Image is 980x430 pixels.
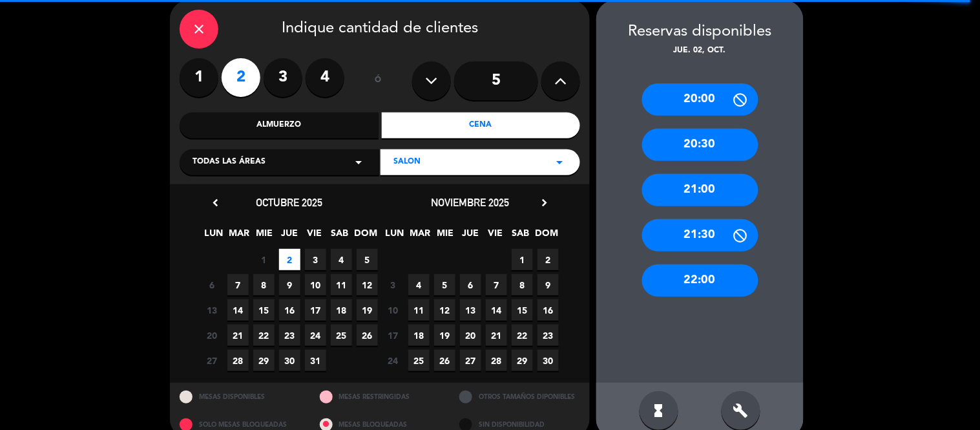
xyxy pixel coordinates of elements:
[180,113,379,138] div: Almuerzo
[180,58,218,97] label: 1
[460,274,481,296] span: 6
[460,325,481,346] span: 20
[408,274,430,296] span: 4
[227,274,249,296] span: 7
[537,325,559,346] span: 23
[227,325,249,346] span: 21
[279,350,300,371] span: 30
[537,249,559,270] span: 2
[382,113,581,138] div: Cena
[351,155,366,170] i: arrow_drop_down
[331,249,352,270] span: 4
[253,249,275,270] span: 1
[642,129,758,161] div: 20:30
[434,274,455,296] span: 5
[357,299,378,321] span: 19
[642,219,758,252] div: 21:30
[393,156,421,169] span: SALON
[435,226,456,247] span: MIE
[486,274,507,296] span: 7
[253,274,275,296] span: 8
[410,226,431,247] span: MAR
[254,226,275,247] span: MIE
[253,350,275,371] span: 29
[264,58,302,97] label: 3
[460,226,481,247] span: JUE
[357,325,378,346] span: 26
[227,299,249,321] span: 14
[202,274,223,296] span: 6
[329,226,351,247] span: SAB
[331,274,352,296] span: 11
[191,21,207,37] i: close
[460,299,481,321] span: 13
[253,325,275,346] span: 22
[180,10,580,48] div: Indique cantidad de clientes
[512,299,533,321] span: 15
[512,325,533,346] span: 22
[552,155,567,170] i: arrow_drop_down
[537,299,559,321] span: 16
[256,196,323,209] span: octubre 2025
[642,83,758,116] div: 20:00
[450,383,590,411] div: OTROS TAMAÑOS DIPONIBLES
[382,325,404,346] span: 17
[486,325,507,346] span: 21
[382,299,404,321] span: 10
[202,350,223,371] span: 27
[305,350,326,371] span: 31
[460,350,481,371] span: 27
[306,58,344,97] label: 4
[229,226,250,247] span: MAR
[642,264,758,297] div: 22:00
[434,325,455,346] span: 19
[279,274,300,296] span: 9
[202,299,223,321] span: 13
[642,174,758,206] div: 21:00
[408,299,430,321] span: 11
[279,325,300,346] span: 23
[485,226,506,247] span: VIE
[384,226,406,247] span: LUN
[382,350,404,371] span: 24
[304,226,326,247] span: VIE
[357,249,378,270] span: 5
[651,403,667,418] i: hourglass_full
[434,350,455,371] span: 26
[536,226,557,247] span: DOM
[537,196,551,210] i: chevron_right
[203,226,225,247] span: LUN
[510,226,532,247] span: SAB
[279,249,300,270] span: 2
[357,58,399,103] div: ó
[331,299,352,321] span: 18
[279,299,300,321] span: 16
[512,350,533,371] span: 29
[596,19,804,45] div: Reservas disponibles
[305,299,326,321] span: 17
[537,350,559,371] span: 30
[432,196,510,209] span: noviembre 2025
[408,325,430,346] span: 18
[279,226,300,247] span: JUE
[537,274,559,296] span: 9
[222,58,260,97] label: 2
[733,403,749,418] i: build
[193,156,266,169] span: Todas las áreas
[355,226,376,247] span: DOM
[357,274,378,296] span: 12
[512,249,533,270] span: 1
[305,249,326,270] span: 3
[408,350,430,371] span: 25
[596,45,804,58] div: jue. 02, oct.
[305,325,326,346] span: 24
[331,325,352,346] span: 25
[512,274,533,296] span: 8
[227,350,249,371] span: 28
[310,383,450,411] div: MESAS RESTRINGIDAS
[305,274,326,296] span: 10
[382,274,404,296] span: 3
[486,350,507,371] span: 28
[434,299,455,321] span: 12
[253,299,275,321] span: 15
